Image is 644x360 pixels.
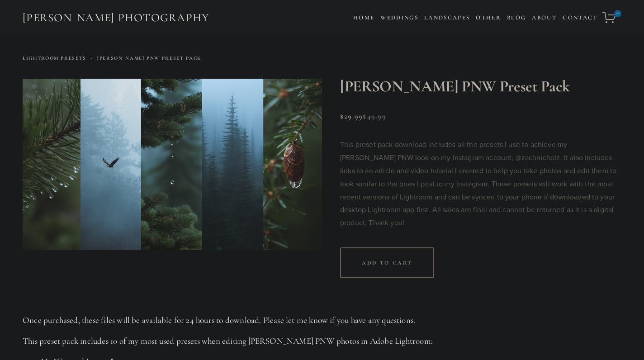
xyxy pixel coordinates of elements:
span: $49.99 [363,112,386,121]
a: Blog [507,11,526,24]
a: Contact [563,11,597,24]
a: Lightroom Presets [23,55,86,61]
p: This preset pack includes 10 of my most used presets when editing [PERSON_NAME] PNW photos in Ado... [23,335,621,347]
span: 0 [614,10,621,17]
a: Home [353,11,374,24]
div: $29.99 [340,113,621,120]
a: Landscapes [424,14,470,21]
a: 0 items in cart [601,7,622,28]
a: Other [476,14,501,21]
a: [PERSON_NAME] PNW Preset Pack [97,55,201,61]
h1: [PERSON_NAME] PNW Preset Pack [340,79,621,95]
a: [PERSON_NAME] Photography [22,8,210,28]
a: Weddings [380,14,418,21]
div: Add To Cart [340,247,434,278]
p: This preset pack download includes all the presets I use to achieve my [PERSON_NAME] PNW look on ... [340,138,621,229]
img: ZAC_5214.jpg [23,79,322,250]
a: About [532,11,557,24]
p: Once purchased, these files will be available for 24 hours to download. Please let me know if you... [23,314,621,327]
div: Add To Cart [362,260,412,266]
